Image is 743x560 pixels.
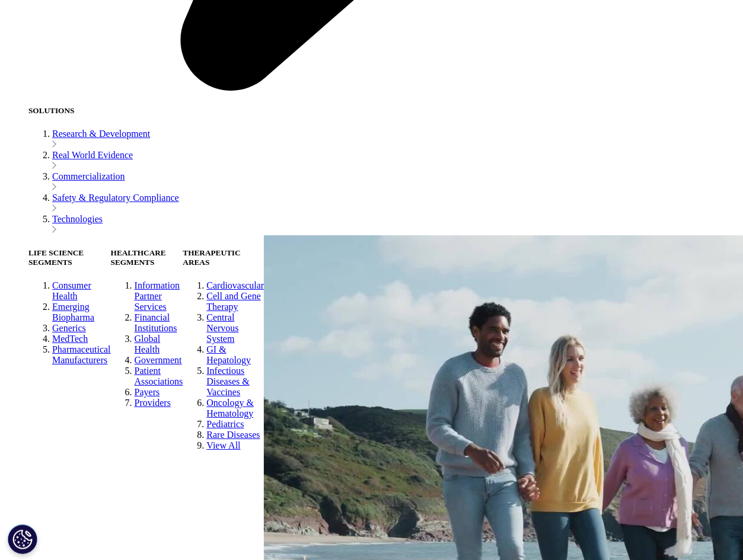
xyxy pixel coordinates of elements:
[111,248,183,267] h5: HEALTHCARE SEGMENTS
[135,387,160,397] a: Payers
[135,366,183,386] a: Patient Associations
[135,334,161,354] a: Global Health
[52,171,125,181] a: Commercialization
[52,150,133,160] a: Real World Evidence
[52,280,91,301] a: Consumer Health
[206,430,260,440] a: Rare Diseases
[206,419,244,429] a: Pediatrics
[206,312,238,344] a: Central Nervous System
[135,312,177,333] a: Financial Institutions
[8,524,37,554] button: Cookie 設定
[206,440,240,450] a: View All
[135,280,180,312] a: Information Partner Services
[52,344,111,365] a: Pharmaceutical Manufacturers
[206,291,261,312] a: Cell and Gene Therapy
[52,334,88,344] a: MedTech
[135,355,182,365] a: Government
[52,129,150,139] a: Research & Development
[183,248,264,267] h5: THERAPEUTIC AREAS
[206,366,249,397] a: Infectious Diseases & Vaccines
[206,398,254,418] a: Oncology & Hematology
[52,323,86,333] a: Generics
[28,106,738,116] h5: SOLUTIONS
[28,248,111,267] h5: LIFE SCIENCE SEGMENTS
[206,280,264,290] a: Cardiovascular
[206,344,251,365] a: GI & Hepatology
[52,302,94,322] a: Emerging Biopharma
[135,398,171,408] a: Providers
[52,214,103,224] a: Technologies
[52,193,179,203] a: Safety & Regulatory Compliance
